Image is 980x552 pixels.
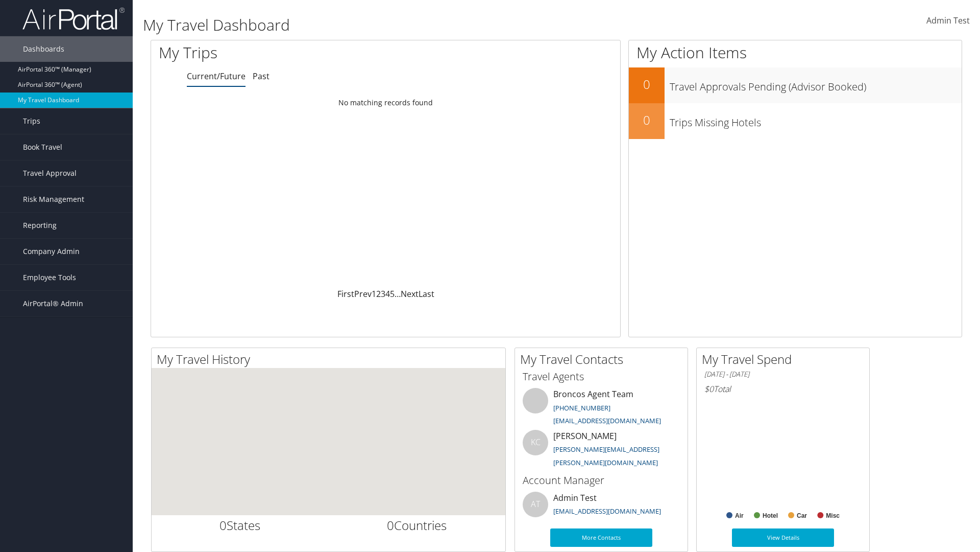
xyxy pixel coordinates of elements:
[23,265,76,290] span: Employee Tools
[518,388,685,430] li: Broncos Agent Team
[670,110,962,130] h3: Trips Missing Hotels
[23,187,84,212] span: Risk Management
[553,445,659,467] a: [PERSON_NAME][EMAIL_ADDRESS][PERSON_NAME][DOMAIN_NAME]
[385,288,390,300] a: 4
[629,103,962,139] a: 0Trips Missing Hotels
[187,71,246,82] a: Current/Future
[23,160,77,186] span: Travel Approval
[372,288,376,300] a: 1
[219,517,227,534] span: 0
[390,288,395,300] a: 5
[629,76,665,93] h2: 0
[704,383,862,395] h6: Total
[23,213,57,238] span: Reporting
[159,517,321,534] h2: States
[553,403,610,412] a: [PHONE_NUMBER]
[157,351,505,368] h2: My Travel History
[702,351,869,368] h2: My Travel Spend
[23,108,40,134] span: Trips
[518,430,685,472] li: [PERSON_NAME]
[732,528,834,547] a: View Details
[395,288,401,300] span: …
[735,512,744,519] text: Air
[553,416,661,425] a: [EMAIL_ADDRESS][DOMAIN_NAME]
[336,517,498,534] h2: Countries
[704,383,714,395] span: $0
[553,507,661,516] a: [EMAIL_ADDRESS][DOMAIN_NAME]
[22,7,125,31] img: airportal-logo.png
[523,430,548,455] div: KC
[381,288,385,300] a: 3
[629,67,962,103] a: 0Travel Approvals Pending (Advisor Booked)
[376,288,381,300] a: 2
[629,42,962,63] h1: My Action Items
[670,75,962,94] h3: Travel Approvals Pending (Advisor Booked)
[401,288,419,300] a: Next
[523,370,680,384] h3: Travel Agents
[826,512,840,519] text: Misc
[23,36,64,62] span: Dashboards
[550,528,652,547] a: More Contacts
[253,71,269,82] a: Past
[926,5,970,37] a: Admin Test
[629,111,665,129] h2: 0
[419,288,434,300] a: Last
[926,15,970,26] span: Admin Test
[518,492,685,525] li: Admin Test
[797,512,807,519] text: Car
[523,473,680,488] h3: Account Manager
[337,288,354,300] a: First
[763,512,778,519] text: Hotel
[523,492,548,517] div: AT
[387,517,394,534] span: 0
[520,351,688,368] h2: My Travel Contacts
[23,134,62,160] span: Book Travel
[23,291,83,316] span: AirPortal® Admin
[151,94,620,112] td: No matching records found
[354,288,372,300] a: Prev
[23,239,80,264] span: Company Admin
[159,42,417,63] h1: My Trips
[143,14,694,36] h1: My Travel Dashboard
[704,370,862,379] h6: [DATE] - [DATE]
